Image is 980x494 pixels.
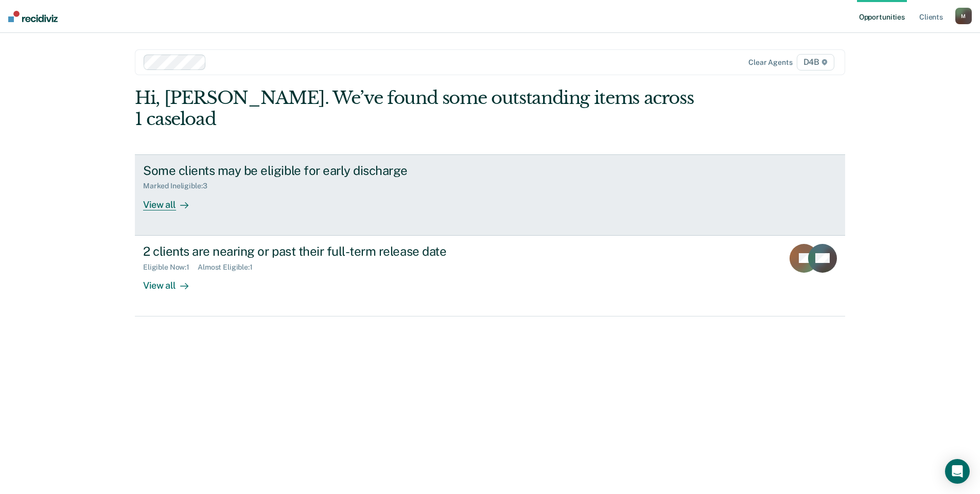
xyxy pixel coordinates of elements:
[143,271,201,291] div: View all
[198,263,261,272] div: Almost Eligible : 1
[143,163,504,178] div: Some clients may be eligible for early discharge
[945,459,970,484] div: Open Intercom Messenger
[143,244,504,259] div: 2 clients are nearing or past their full-term release date
[135,87,703,130] div: Hi, [PERSON_NAME]. We’ve found some outstanding items across 1 caseload
[748,58,792,67] div: Clear agents
[135,154,845,236] a: Some clients may be eligible for early dischargeMarked Ineligible:3View all
[143,190,201,210] div: View all
[143,263,198,272] div: Eligible Now : 1
[797,54,834,70] span: D4B
[955,8,972,24] button: M
[135,236,845,316] a: 2 clients are nearing or past their full-term release dateEligible Now:1Almost Eligible:1View all
[8,11,58,22] img: Recidiviz
[143,182,215,190] div: Marked Ineligible : 3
